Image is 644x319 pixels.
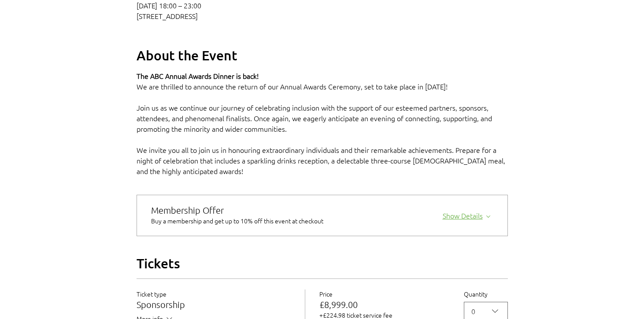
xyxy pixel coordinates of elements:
[137,11,508,20] p: [STREET_ADDRESS]
[137,289,167,298] span: Ticket type
[137,47,508,64] h2: About the Event
[151,216,334,225] div: Buy a membership and get up to 10% off this event at checkout
[319,300,450,309] p: £8,999.00
[443,208,493,220] button: Show Details
[471,306,475,316] div: 0
[464,289,508,298] label: Quantity
[137,103,494,134] span: Join us as we continue our journey of celebrating inclusion with the support of our esteemed part...
[319,289,333,298] span: Price
[137,1,508,10] p: [DATE] 18:00 – 23:00
[151,206,334,215] div: Membership Offer
[137,145,507,176] span: We invite you all to join us in honouring extraordinary individuals and their remarkable achievem...
[137,71,259,81] span: The ABC Annual Awards Dinner is back!
[137,82,448,91] span: We are thrilled to announce the return of our Annual Awards Ceremony, set to take place in [DATE]!
[137,255,508,272] h2: Tickets
[137,300,291,309] h3: Sponsorship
